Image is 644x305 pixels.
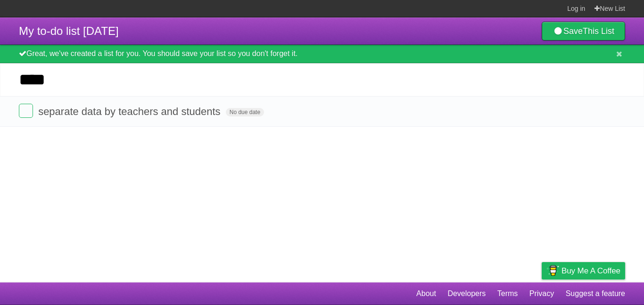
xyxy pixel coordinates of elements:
span: separate data by teachers and students [38,106,223,117]
label: Done [19,104,33,118]
a: Developers [447,285,486,303]
a: SaveThis List [542,22,625,41]
a: Suggest a feature [566,285,625,303]
span: My to-do list [DATE] [19,25,119,37]
span: Buy me a coffee [561,263,620,279]
a: Buy me a coffee [542,262,625,280]
a: About [416,285,436,303]
img: Buy me a coffee [546,263,559,279]
a: Terms [497,285,518,303]
b: This List [583,26,614,36]
a: Privacy [529,285,554,303]
span: No due date [226,108,264,116]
